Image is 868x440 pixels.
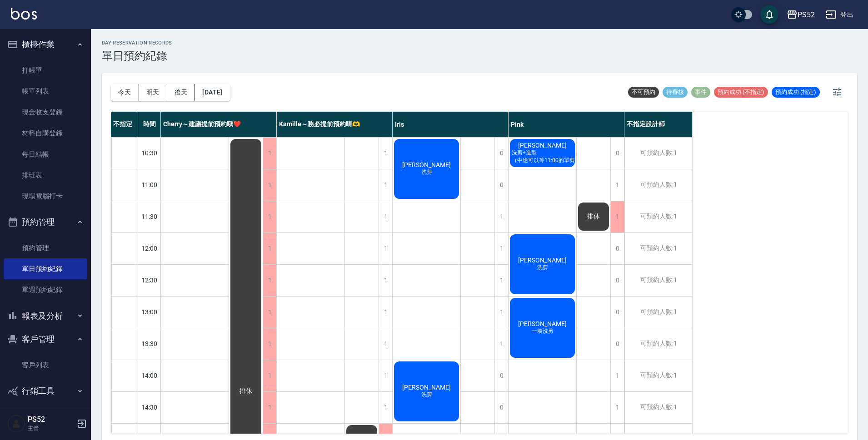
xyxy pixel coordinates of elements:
div: Kamille～務必提前預約唷🫶 [277,112,393,137]
button: 後天 [167,84,195,101]
div: 1 [263,265,276,296]
div: 1 [379,392,392,423]
span: 排休 [585,213,602,221]
div: 1 [379,138,392,169]
span: [PERSON_NAME] [400,384,453,391]
a: 單週預約紀錄 [4,279,87,300]
div: 1 [379,297,392,328]
div: 可預約人數:1 [624,392,692,423]
div: 1 [494,265,508,296]
div: 可預約人數:1 [624,138,692,169]
span: [PERSON_NAME] [400,161,453,168]
div: 1 [263,297,276,328]
button: 預約管理 [4,210,87,234]
a: 單日預約紀錄 [4,258,87,279]
span: 洗剪 [419,391,434,399]
div: 可預約人數:1 [624,265,692,296]
div: 1 [263,169,276,201]
div: 0 [494,138,508,169]
div: 1 [494,233,508,264]
button: 明天 [139,84,167,101]
div: 1 [379,169,392,201]
div: 不指定設計師 [624,112,693,137]
div: 1 [610,201,624,232]
span: 洗剪 [535,264,550,272]
button: PS52 [783,5,818,24]
h2: day Reservation records [102,40,172,46]
img: Logo [11,8,37,20]
a: 預約管理 [4,237,87,258]
div: 0 [494,169,508,201]
span: [PERSON_NAME] [516,257,569,264]
span: 事件 [691,88,710,96]
div: 1 [494,297,508,328]
button: 行銷工具 [4,379,87,403]
div: 1 [610,360,624,391]
span: 洗剪 [419,168,434,176]
div: 0 [494,360,508,391]
div: 1 [494,201,508,232]
div: 14:30 [138,391,161,423]
div: Cherry～建議提前預約哦❤️ [161,112,277,137]
div: 1 [379,360,392,391]
div: 14:00 [138,360,161,391]
div: 可預約人數:1 [624,169,692,201]
div: 13:00 [138,296,161,328]
h3: 單日預約紀錄 [102,49,172,62]
button: 櫃檯作業 [4,33,87,56]
span: 預約成功 (指定) [772,88,820,96]
button: 登出 [822,6,857,23]
div: Pink [509,112,624,137]
button: 客戶管理 [4,327,87,351]
span: 預約成功 (不指定) [714,88,768,96]
div: 0 [610,265,624,296]
span: 不可預約 [628,88,659,96]
div: 1 [379,328,392,360]
div: 1 [263,233,276,264]
div: 1 [379,233,392,264]
a: 打帳單 [4,60,87,81]
a: 每日結帳 [4,144,87,165]
div: 可預約人數:1 [624,201,692,232]
button: 今天 [111,84,139,101]
div: 1 [494,328,508,360]
div: 1 [263,328,276,360]
div: 0 [610,233,624,264]
div: 不指定 [111,112,138,137]
div: Iris [393,112,509,137]
div: 0 [610,328,624,360]
div: 1 [263,138,276,169]
div: 13:30 [138,328,161,360]
a: 帳單列表 [4,81,87,102]
div: 可預約人數:1 [624,360,692,391]
button: save [760,5,778,24]
h5: PS52 [28,415,74,424]
div: 1 [610,392,624,423]
img: Person [7,415,25,433]
div: 1 [610,169,624,201]
div: 1 [263,392,276,423]
div: 0 [610,138,624,169]
div: 1 [263,201,276,232]
div: 10:30 [138,137,161,169]
span: 排休 [238,387,254,396]
div: 1 [263,360,276,391]
button: 報表及分析 [4,304,87,328]
span: [PERSON_NAME] [516,142,569,149]
div: 1 [379,201,392,232]
a: 排班表 [4,165,87,186]
div: 1 [379,265,392,296]
div: 可預約人數:1 [624,297,692,328]
div: 0 [494,392,508,423]
p: 主管 [28,424,74,432]
a: 現金收支登錄 [4,102,87,123]
span: 一般洗剪 [530,327,555,335]
a: 客戶列表 [4,355,87,376]
div: 11:00 [138,169,161,201]
span: [PERSON_NAME] [516,320,569,327]
span: 待審核 [663,88,688,96]
div: 可預約人數:1 [624,328,692,360]
div: 12:30 [138,264,161,296]
div: 11:30 [138,201,161,232]
div: 可預約人數:1 [624,233,692,264]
